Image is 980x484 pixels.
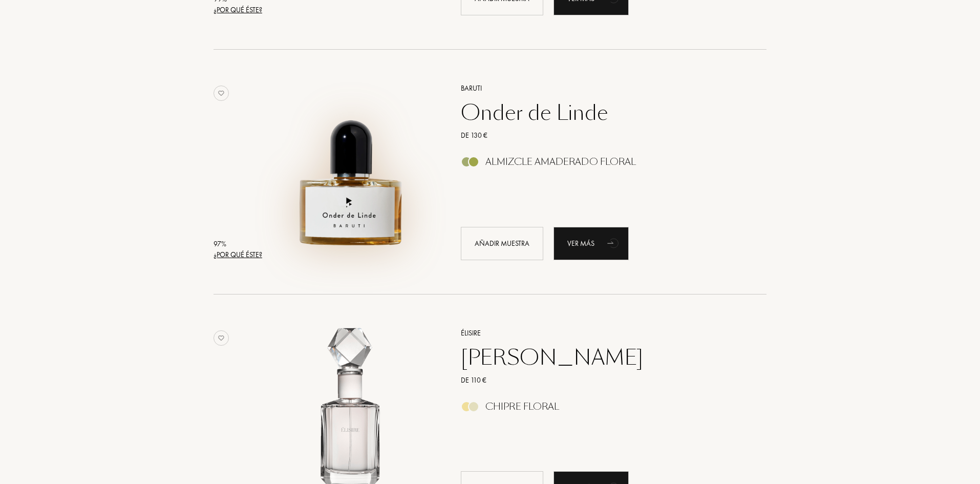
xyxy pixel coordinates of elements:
[453,345,752,370] a: [PERSON_NAME]
[485,156,636,167] div: Almizcle Amaderado Floral
[461,227,543,260] div: Añadir muestra
[453,328,752,339] a: Élisire
[214,249,262,260] div: ¿Por qué éste?
[553,227,629,260] div: Ver más
[266,70,445,271] a: Onder de Linde Baruti
[214,86,229,101] img: no_like_p.png
[453,130,752,141] a: De 130 €
[485,401,559,412] div: Chipre Floral
[214,5,262,15] div: ¿Por qué éste?
[453,83,752,94] a: Baruti
[453,159,752,170] a: Almizcle Amaderado Floral
[553,227,629,260] a: Ver másanimation
[214,239,262,249] div: 97 %
[604,233,624,253] div: animation
[453,100,752,125] a: Onder de Linde
[266,81,437,252] img: Onder de Linde Baruti
[453,375,752,386] a: De 110 €
[214,330,229,346] img: no_like_p.png
[453,404,752,415] a: Chipre Floral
